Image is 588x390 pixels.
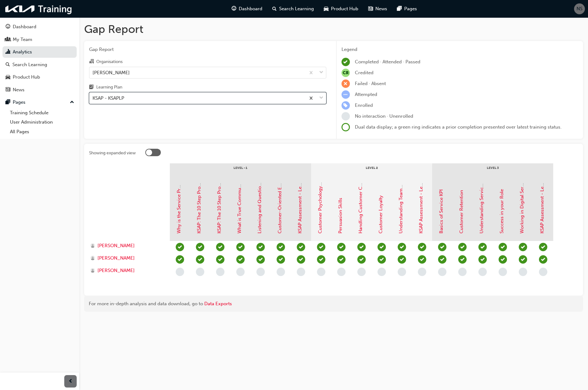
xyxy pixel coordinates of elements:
[519,255,527,264] span: learningRecordVerb_COMPLETE-icon
[317,243,325,251] span: learningRecordVerb_PASS-icon
[418,268,426,276] span: learningRecordVerb_NONE-icon
[341,58,350,66] span: learningRecordVerb_COMPLETE-icon
[204,301,232,306] a: Data Exports
[93,95,124,102] div: KSAP - KSAPLP
[355,59,420,65] span: Completed · Attended · Passed
[459,190,464,234] a: Customer Retention
[337,268,346,276] span: learningRecordVerb_NONE-icon
[89,59,94,65] span: organisation-icon
[97,267,135,274] span: [PERSON_NAME]
[337,243,346,251] span: learningRecordVerb_PASS-icon
[331,5,358,12] span: Product Hub
[2,97,77,108] button: Pages
[90,242,164,249] a: [PERSON_NAME]
[236,243,245,251] span: learningRecordVerb_PASS-icon
[341,90,350,99] span: learningRecordVerb_ATTEMPT-icon
[458,268,467,276] span: learningRecordVerb_NONE-icon
[236,255,245,264] span: learningRecordVerb_PASS-icon
[458,255,467,264] span: learningRecordVerb_PASS-icon
[398,268,406,276] span: learningRecordVerb_NONE-icon
[355,102,373,108] span: Enrolled
[97,255,135,262] span: [PERSON_NAME]
[458,243,467,251] span: learningRecordVerb_PASS-icon
[317,139,323,234] a: Customer Psychology and Suggestion Skills
[438,268,446,276] span: learningRecordVerb_NONE-icon
[577,5,582,12] span: NS
[397,5,402,13] span: pages-icon
[277,268,285,276] span: learningRecordVerb_NONE-icon
[7,127,77,137] a: All Pages
[90,255,164,262] a: [PERSON_NAME]
[297,255,305,264] span: learningRecordVerb_PASS-icon
[68,378,73,385] span: prev-icon
[519,243,527,251] span: learningRecordVerb_COMPLETE-icon
[355,124,562,130] span: Dual data display; a green ring indicates a prior completion presented over latest training status.
[539,176,545,234] a: KSAP Assessment - Level 3
[499,268,507,276] span: learningRecordVerb_NONE-icon
[237,168,242,234] a: What is True Communication?
[355,92,377,97] span: Attempted
[418,176,424,234] a: KSAP Assessment - Level 2
[539,268,547,276] span: learningRecordVerb_NONE-icon
[357,255,366,264] span: learningRecordVerb_PASS-icon
[418,243,426,251] span: learningRecordVerb_PASS-icon
[232,5,236,13] span: guage-icon
[176,152,182,234] a: Why is the Service Process Important?
[319,94,323,102] span: down-icon
[418,255,426,264] span: learningRecordVerb_PASS-icon
[176,255,184,264] span: learningRecordVerb_PASS-icon
[392,2,422,15] a: pages-iconPages
[272,5,277,13] span: search-icon
[176,243,184,251] span: learningRecordVerb_PASS-icon
[176,268,184,276] span: learningRecordVerb_NONE-icon
[256,255,265,264] span: learningRecordVerb_PASS-icon
[398,255,406,264] span: learningRecordVerb_PASS-icon
[375,5,387,12] span: News
[363,2,392,15] a: news-iconNews
[479,138,484,234] a: Understanding Service Quality Management
[297,177,303,234] a: KSAP Assessment - Level 1
[257,165,262,234] a: Listening and Questioning Skills
[96,59,123,65] div: Organisations
[324,5,328,13] span: car-icon
[341,79,350,88] span: learningRecordVerb_FAIL-icon
[438,255,446,264] span: learningRecordVerb_PASS-icon
[277,243,285,251] span: learningRecordVerb_PASS-icon
[478,268,487,276] span: learningRecordVerb_NONE-icon
[519,268,527,276] span: learningRecordVerb_NONE-icon
[256,243,265,251] span: learningRecordVerb_PASS-icon
[357,243,366,251] span: learningRecordVerb_PASS-icon
[256,268,265,276] span: learningRecordVerb_NONE-icon
[90,267,164,274] a: [PERSON_NAME]
[13,86,25,93] div: News
[89,300,578,307] div: For more in-depth analysis and data download, go to
[267,2,319,15] a: search-iconSearch Learning
[311,163,432,179] div: Level 2
[438,243,446,251] span: learningRecordVerb_PASS-icon
[337,255,346,264] span: learningRecordVerb_PASS-icon
[2,46,77,58] a: Analytics
[89,85,94,90] span: learningplan-icon
[378,195,383,234] a: Customer Loyalty
[93,69,130,76] div: [PERSON_NAME]
[432,163,553,179] div: Level 3
[341,69,350,77] span: null-icon
[368,5,373,13] span: news-icon
[317,255,325,264] span: learningRecordVerb_PASS-icon
[2,71,77,83] a: Product Hub
[2,84,77,96] a: News
[317,268,325,276] span: learningRecordVerb_NONE-icon
[3,2,75,15] a: kia-training
[398,243,406,251] span: learningRecordVerb_PASS-icon
[7,108,77,118] a: Training Schedule
[2,34,77,45] a: My Team
[196,268,204,276] span: learningRecordVerb_NONE-icon
[13,23,36,30] div: Dashboard
[13,74,40,81] div: Product Hub
[499,255,507,264] span: learningRecordVerb_COMPLETE-icon
[6,37,10,43] span: people-icon
[499,243,507,251] span: learningRecordVerb_COMPLETE-icon
[478,255,487,264] span: learningRecordVerb_PASS-icon
[216,243,224,251] span: learningRecordVerb_PASS-icon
